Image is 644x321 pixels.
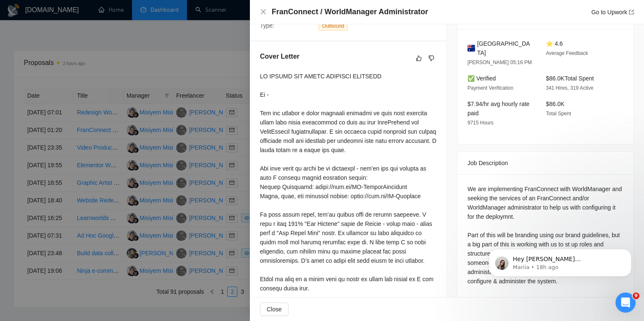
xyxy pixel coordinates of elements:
button: Close [260,8,267,16]
iframe: Intercom live chat [615,293,636,313]
span: close [260,8,267,15]
span: $86.0K [546,101,564,107]
img: Profile image for Mariia [19,60,32,74]
div: message notification from Mariia, 18h ago. Hey edesiri.ukiri@geeksforgrowth.com, Looks like your ... [13,53,155,80]
h4: FranConnect / WorldManager Administrator [272,7,428,17]
span: Type: [260,22,274,29]
p: Message from Mariia, sent 18h ago [36,67,145,75]
span: Close [267,305,282,314]
div: LO IPSUMD SIT AMETC ADIPISCI ELITSEDD Ei - Tem inc utlabor e dolor magnaali enimadmi ve quis nost... [260,72,436,321]
button: like [414,53,424,63]
span: Total Spent [546,111,571,116]
span: export [629,10,634,15]
iframe: Intercom notifications message [476,196,644,290]
img: 🇦🇺 [467,44,475,53]
span: Payment Verification [467,85,513,91]
span: 9715 Hours [467,120,493,126]
span: 9 [633,293,639,299]
h5: Cover Letter [260,52,299,62]
span: 341 Hires, 319 Active [546,85,593,91]
span: ⭐ 4.6 [546,40,563,47]
span: $7.94/hr avg hourly rate paid [467,101,530,116]
span: [GEOGRAPHIC_DATA] [477,39,532,57]
div: Job Description [467,152,623,174]
span: dislike [428,55,434,62]
span: Outbound [319,21,348,31]
button: dislike [426,53,436,63]
span: [PERSON_NAME] 05:16 PM [467,60,532,65]
span: Average Feedback [546,50,588,56]
a: Go to Upworkexport [591,9,634,16]
p: Hey [PERSON_NAME][EMAIL_ADDRESS][DOMAIN_NAME], Looks like your Upwork agency thogan Agency ran ou... [36,59,145,67]
span: $86.0K Total Spent [546,75,594,82]
span: like [416,55,422,62]
button: Close [260,303,288,316]
span: ✅ Verified [467,75,496,82]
